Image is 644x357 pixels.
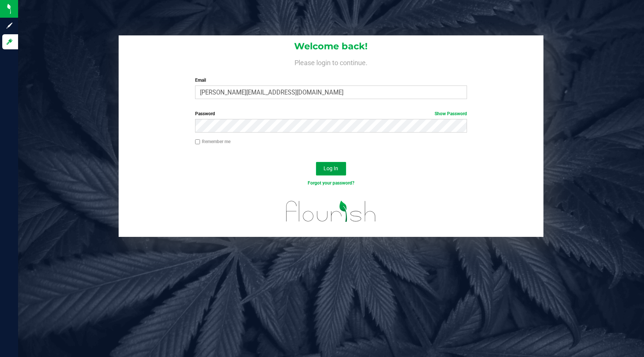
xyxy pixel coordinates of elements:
[195,111,215,116] span: Password
[195,139,200,145] input: Remember me
[435,111,467,116] a: Show Password
[278,194,384,229] img: flourish_logo.svg
[195,77,467,84] label: Email
[119,57,543,66] h4: Please login to continue.
[119,41,543,51] h1: Welcome back!
[195,138,230,145] label: Remember me
[324,165,338,171] span: Log In
[6,38,13,46] inline-svg: Log in
[316,162,346,175] button: Log In
[308,180,354,186] a: Forgot your password?
[6,22,13,29] inline-svg: Sign up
